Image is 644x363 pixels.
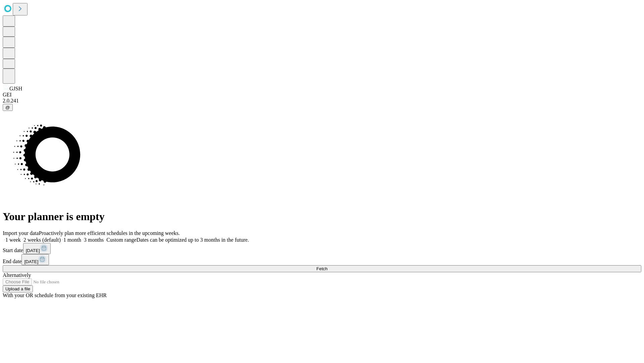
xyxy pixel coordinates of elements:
span: 1 week [5,237,21,243]
div: GEI [3,92,641,98]
span: 2 weeks (default) [23,237,61,243]
span: @ [5,105,10,110]
span: Alternatively [3,272,31,278]
span: Proactively plan more efficient schedules in the upcoming weeks. [39,230,180,236]
div: 2.0.241 [3,98,641,104]
span: 3 months [84,237,104,243]
span: Dates can be optimized up to 3 months in the future. [137,237,249,243]
button: [DATE] [23,243,51,254]
span: [DATE] [24,259,38,264]
button: [DATE] [21,254,49,265]
button: Fetch [3,265,641,272]
span: Custom range [106,237,136,243]
span: With your OR schedule from your existing EHR [3,292,107,298]
div: Start date [3,243,641,254]
span: GJSH [9,86,22,91]
span: 1 month [63,237,81,243]
span: Import your data [3,230,39,236]
div: End date [3,254,641,265]
span: [DATE] [26,248,40,253]
button: Upload a file [3,285,33,292]
h1: Your planner is empty [3,210,641,223]
button: @ [3,104,13,111]
span: Fetch [316,266,327,271]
